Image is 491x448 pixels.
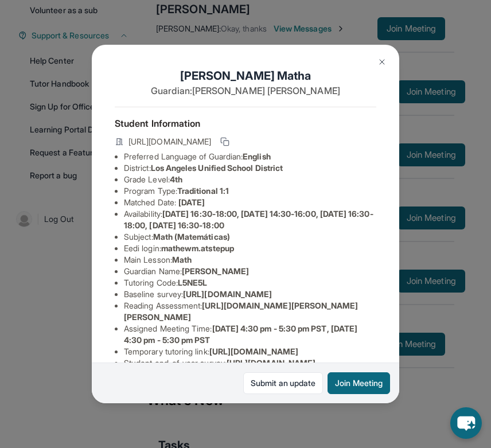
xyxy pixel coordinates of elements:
span: [DATE] 16:30-18:00, [DATE] 14:30-16:00, [DATE] 16:30-18:00, [DATE] 16:30-18:00 [124,209,373,230]
span: [DATE] [178,197,205,207]
span: English [243,151,271,161]
span: Traditional 1:1 [177,186,229,196]
li: Program Type: [124,185,376,197]
span: [PERSON_NAME] [182,266,249,276]
h1: [PERSON_NAME] Matha [115,68,376,84]
button: chat-button [450,407,482,439]
span: 4th [170,174,182,184]
li: Tutoring Code : [124,277,376,289]
li: Baseline survey : [124,289,376,300]
li: Main Lesson : [124,254,376,266]
li: Preferred Language of Guardian: [124,151,376,162]
span: L5NE5L [178,278,207,287]
span: [URL][DOMAIN_NAME] [128,136,211,147]
span: mathewm.atstepup [161,243,234,253]
li: Student end-of-year survey : [124,357,376,369]
li: Subject : [124,231,376,243]
button: Copy link [218,135,232,149]
li: Reading Assessment : [124,300,376,323]
button: Join Meeting [328,372,390,394]
span: [URL][DOMAIN_NAME] [227,358,315,368]
li: Temporary tutoring link : [124,346,376,357]
li: Assigned Meeting Time : [124,323,376,346]
span: Math [172,255,192,264]
p: Guardian: [PERSON_NAME] [PERSON_NAME] [115,84,376,98]
span: [DATE] 4:30 pm - 5:30 pm PST, [DATE] 4:30 pm - 5:30 pm PST [124,324,357,345]
img: Close Icon [377,57,387,67]
span: [URL][DOMAIN_NAME][PERSON_NAME][PERSON_NAME] [124,301,358,322]
span: Math (Matemáticas) [153,232,230,241]
a: Submit an update [243,372,323,394]
li: Guardian Name : [124,266,376,277]
li: Matched Date: [124,197,376,208]
span: [URL][DOMAIN_NAME] [183,289,272,299]
span: [URL][DOMAIN_NAME] [209,346,298,356]
span: Los Angeles Unified School District [151,163,283,173]
h4: Student Information [115,116,376,130]
li: Availability: [124,208,376,231]
li: District: [124,162,376,174]
li: Eedi login : [124,243,376,254]
li: Grade Level: [124,174,376,185]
